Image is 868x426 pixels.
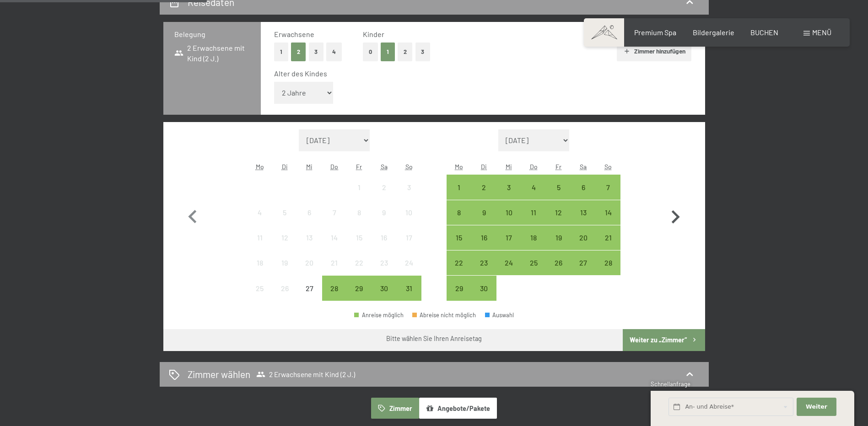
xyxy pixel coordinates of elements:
abbr: Donnerstag [530,163,538,170]
abbr: Mittwoch [306,163,313,170]
span: Erwachsene [274,30,314,38]
div: Anreise nicht möglich [248,276,272,300]
div: Fri Sep 19 2025 [546,225,571,250]
div: 29 [348,285,371,308]
div: Anreise nicht möglich [322,250,347,275]
div: Anreise möglich [546,225,571,250]
div: Anreise möglich [354,312,404,318]
div: Anreise möglich [447,250,471,275]
div: 14 [597,209,620,232]
div: 22 [348,259,371,282]
div: Anreise möglich [571,250,596,275]
div: 25 [522,259,545,282]
button: Weiter [797,398,836,416]
div: Anreise möglich [396,276,421,300]
div: Sat Sep 13 2025 [571,200,596,225]
div: 23 [372,259,395,282]
button: Weiter zu „Zimmer“ [623,329,705,351]
div: Sun Aug 03 2025 [396,175,421,199]
div: 11 [522,209,545,232]
button: Zimmer [371,398,419,419]
div: 5 [273,209,296,232]
div: Alter des Kindes [274,69,685,79]
div: Anreise nicht möglich [297,200,322,225]
div: Auswahl [485,312,514,318]
div: 26 [273,285,296,308]
div: 27 [298,285,321,308]
div: 26 [547,259,570,282]
button: 1 [381,43,395,61]
div: Fri Sep 05 2025 [546,175,571,199]
div: 17 [397,234,420,257]
div: 6 [572,184,595,207]
div: Wed Sep 03 2025 [496,175,521,199]
div: Anreise nicht möglich [248,225,272,250]
div: Fri Aug 01 2025 [347,175,372,199]
div: Wed Aug 13 2025 [297,225,322,250]
span: Menü [812,28,831,37]
div: 4 [522,184,545,207]
div: Mon Sep 15 2025 [447,225,471,250]
h3: Belegung [174,29,250,39]
div: Anreise nicht möglich [322,200,347,225]
div: Anreise möglich [472,175,496,199]
div: 3 [497,184,520,207]
div: Wed Aug 06 2025 [297,200,322,225]
button: 1 [274,43,288,61]
div: Anreise nicht möglich [297,250,322,275]
div: 15 [348,234,371,257]
div: Thu Aug 21 2025 [322,250,347,275]
div: Anreise möglich [496,200,521,225]
div: Tue Aug 05 2025 [272,200,297,225]
abbr: Mittwoch [506,163,512,170]
div: Sat Aug 16 2025 [372,225,396,250]
div: 27 [572,259,595,282]
div: Anreise möglich [347,276,372,300]
div: 9 [372,209,395,232]
div: Anreise nicht möglich [347,250,372,275]
abbr: Dienstag [282,163,288,170]
div: Anreise möglich [496,250,521,275]
div: Anreise möglich [447,200,471,225]
span: Weiter [806,403,827,411]
abbr: Sonntag [604,163,612,170]
span: 2 Erwachsene mit Kind (2 J.) [174,43,250,64]
div: Sun Aug 10 2025 [396,200,421,225]
div: Sun Sep 21 2025 [596,225,620,250]
div: Mon Aug 04 2025 [248,200,272,225]
div: 8 [348,209,371,232]
div: Thu Sep 04 2025 [521,175,546,199]
div: Tue Sep 02 2025 [472,175,496,199]
div: Thu Sep 11 2025 [521,200,546,225]
div: Mon Aug 25 2025 [248,276,272,300]
div: 18 [248,259,271,282]
div: Anreise nicht möglich [372,250,396,275]
a: Bildergalerie [693,28,734,37]
div: Anreise nicht möglich [272,250,297,275]
div: Anreise möglich [322,276,347,300]
div: Mon Aug 11 2025 [248,225,272,250]
div: 8 [447,209,470,232]
div: Anreise nicht möglich [272,225,297,250]
div: Abreise nicht möglich [412,312,476,318]
div: 6 [298,209,321,232]
div: Fri Aug 08 2025 [347,200,372,225]
div: Anreise möglich [521,200,546,225]
div: Anreise nicht möglich [372,175,396,199]
button: Zimmer hinzufügen [617,41,691,61]
div: Thu Aug 14 2025 [322,225,347,250]
abbr: Samstag [381,163,388,170]
div: Anreise nicht möglich [322,225,347,250]
div: Sat Aug 02 2025 [372,175,396,199]
div: Thu Sep 18 2025 [521,225,546,250]
div: Sat Aug 09 2025 [372,200,396,225]
div: Mon Sep 08 2025 [447,200,471,225]
div: Fri Sep 12 2025 [546,200,571,225]
div: Anreise nicht möglich [347,175,372,199]
div: Anreise möglich [472,200,496,225]
div: 11 [248,234,271,257]
span: Kinder [363,30,384,38]
div: Anreise nicht möglich [372,225,396,250]
div: Anreise nicht möglich [396,200,421,225]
